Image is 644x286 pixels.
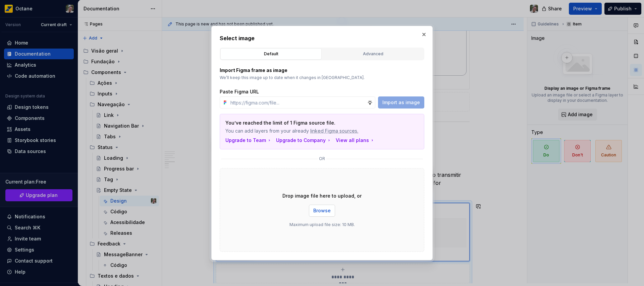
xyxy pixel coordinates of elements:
p: Import Figma frame as image [220,67,424,74]
button: Upgrade to Team [225,137,272,144]
p: Maximum upload file size: 10 MB. [289,222,355,227]
button: Browse [309,205,335,217]
button: Upgrade to Company [276,137,332,144]
span: Browse [313,207,331,214]
label: Paste Figma URL [220,88,259,95]
span: linked Figma sources. [310,128,358,134]
span: You can add layers from your already [225,128,372,134]
p: You’ve reached the limit of 1 Figma source file. [225,120,372,126]
div: Advanced [325,51,421,57]
h2: Select image [220,34,424,42]
div: Default [223,51,319,57]
p: We’ll keep this image up to date when it changes in [GEOGRAPHIC_DATA]. [220,75,424,80]
p: or [319,156,325,161]
input: https://figma.com/file... [228,96,367,109]
button: View all plans [336,137,375,144]
p: Drop image file here to upload, or [282,193,362,199]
